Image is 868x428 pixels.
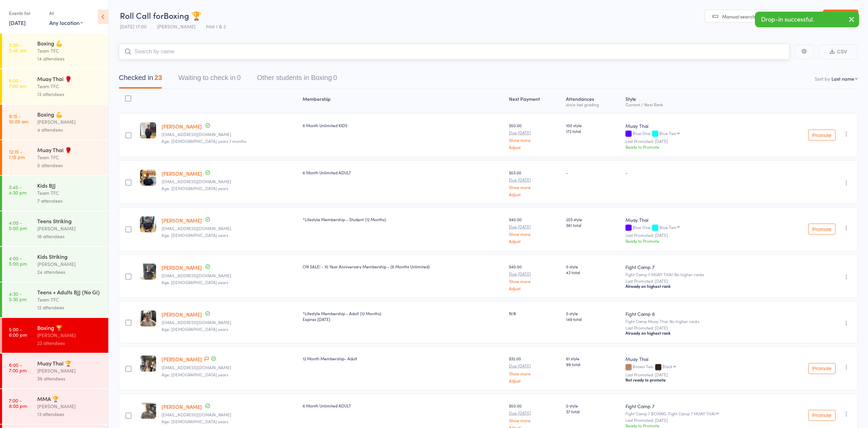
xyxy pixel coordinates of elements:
[2,389,108,424] a: 7:00 -8:00 pmMMA 🏆[PERSON_NAME]13 attendees
[303,310,504,322] div: *Lifestyle Membership - Adult (12 Months)
[37,126,102,134] div: 4 attendees
[722,13,755,20] span: Manual search
[140,216,156,232] img: image1678781217.png
[625,131,774,137] div: Blue One
[9,326,27,337] time: 5:00 - 6:00 pm
[300,92,506,110] div: Membership
[162,320,297,325] small: Sebrof2005@gmail.com
[37,118,102,126] div: [PERSON_NAME]
[9,8,42,19] div: Events for
[625,139,774,144] small: Last Promoted: [DATE]
[509,192,561,197] a: Adjust
[162,132,297,137] small: Shivaazizi022@gmail.com
[164,10,202,21] span: Boxing 🏆
[37,47,102,55] div: Team TFC
[625,418,774,423] small: Last Promoted: [DATE]
[162,273,297,278] small: Sebrof96@gmail.com
[162,412,297,417] small: taejiboyhan@naver.com
[37,410,102,418] div: 13 attendees
[154,74,162,81] div: 23
[625,325,774,330] small: Last Promoted: [DATE]
[509,239,561,243] a: Adjust
[9,184,27,195] time: 3:45 - 4:30 pm
[37,225,102,232] div: [PERSON_NAME]
[37,260,102,268] div: [PERSON_NAME]
[2,247,108,282] a: 4:00 -5:00 pmKids Striking[PERSON_NAME]24 attendees
[509,216,561,243] div: $40.00
[625,319,774,323] div: Fight Camp Muay Thai
[509,170,561,197] div: $53.00
[625,411,774,416] div: Fight Camp 7 BOXING
[333,74,337,81] div: 0
[162,170,202,177] a: [PERSON_NAME]
[625,403,774,410] div: Fight Camp 7
[37,359,102,367] div: Muay Thai 🏆
[9,78,26,89] time: 6:00 - 7:00 am
[206,23,226,30] span: Mat 1 & 2
[808,410,836,421] button: Promote
[140,170,156,186] img: image1721629983.png
[509,371,561,376] a: Show more
[566,222,620,228] span: 361 total
[2,211,108,246] a: 4:00 -5:00 pmTeens Striking[PERSON_NAME]16 attendees
[566,170,620,175] div: -
[37,253,102,260] div: Kids Striking
[162,326,228,332] span: Age: [DEMOGRAPHIC_DATA] years
[625,377,774,383] div: Not ready to promote
[509,356,561,383] div: $32.00
[37,375,102,383] div: 39 attendees
[162,365,297,370] small: Rgrey2007@live.com.au
[566,409,620,414] span: 37 total
[625,216,774,223] div: Muay Thai
[9,255,27,266] time: 4:00 - 5:00 pm
[2,176,108,211] a: 3:45 -4:30 pmKids BJJTeam TFC7 attendees
[509,138,561,142] a: Show more
[9,113,28,124] time: 9:15 - 10:00 am
[303,216,504,222] div: *Lifestyle Membership - Student (12 Months)
[120,23,147,30] span: [DATE] 17:00
[625,264,774,270] div: Fight Camp 7
[509,378,561,383] a: Adjust
[178,70,240,89] button: Waiting to check in0
[162,217,202,224] a: [PERSON_NAME]
[625,170,774,175] div: -
[509,232,561,236] a: Show more
[2,105,108,139] a: 9:15 -10:00 amBoxing 💪[PERSON_NAME]4 attendees
[9,398,27,409] time: 7:00 - 8:00 pm
[563,92,623,110] div: Atten­dances
[823,10,858,23] a: Exit roll call
[257,70,337,89] button: Other students in Boxing0
[119,70,162,89] button: Checked in23
[9,220,27,231] time: 4:00 - 5:00 pm
[755,12,859,27] div: Drop-in successful.
[162,232,228,238] span: Age: [DEMOGRAPHIC_DATA] years
[566,310,620,316] span: 0 style
[2,69,108,104] a: 6:00 -7:00 amMuay Thai 🥊Team TFC13 attendees
[9,42,27,53] time: 5:00 - 5:45 am
[162,356,202,363] a: [PERSON_NAME]
[9,362,27,373] time: 6:00 - 7:00 pm
[37,402,102,410] div: [PERSON_NAME]
[566,216,620,222] span: 203 style
[37,217,102,225] div: Teens Striking
[37,39,102,47] div: Boxing 💪
[162,403,202,410] a: [PERSON_NAME]
[37,296,102,304] div: Team TFC
[37,153,102,161] div: Team TFC
[37,90,102,98] div: 13 attendees
[625,330,774,336] div: Already on highest rank
[162,372,228,377] span: Age: [DEMOGRAPHIC_DATA] years
[625,364,774,370] div: Brown Two
[566,316,620,322] span: 149 total
[566,269,620,275] span: 43 total
[566,102,620,107] div: since last grading
[625,372,774,377] small: Last Promoted: [DATE]
[37,324,102,331] div: Boxing 🏆
[808,130,836,141] button: Promote
[37,395,102,402] div: MMA 🏆
[509,122,561,149] div: $50.00
[162,418,228,424] span: Age: [DEMOGRAPHIC_DATA] years
[625,233,774,238] small: Last Promoted: [DATE]
[157,23,195,30] span: [PERSON_NAME]
[162,311,202,318] a: [PERSON_NAME]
